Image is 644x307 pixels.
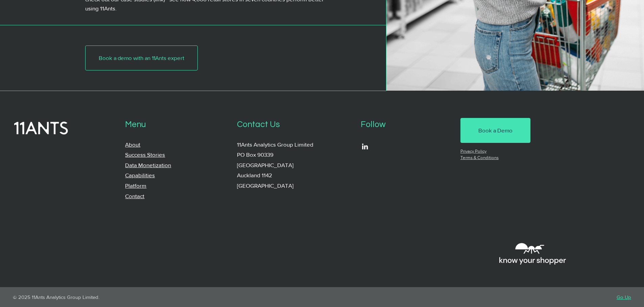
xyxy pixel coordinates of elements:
[13,294,308,300] p: © 2025 11Ants Analytics Group Limited.
[460,118,530,143] a: Book a Demo
[237,118,351,131] p: Contact Us
[125,162,171,168] a: Data Monetization
[237,140,351,191] p: 11Ants Analytics Group Limited PO Box 90339 [GEOGRAPHIC_DATA] Auckland 1142 [GEOGRAPHIC_DATA]
[361,142,369,151] img: LinkedIn
[125,182,146,189] a: Platform
[617,294,631,300] a: Go Up
[460,155,499,160] a: Terms & Conditions
[125,193,144,199] a: Contact
[460,149,486,154] a: Privacy Policy
[478,126,512,134] span: Book a Demo
[85,45,198,70] a: Book a demo with an 11Ants expert
[125,141,140,148] a: About
[125,118,227,131] p: Menu
[125,151,165,158] a: Success Stories
[361,118,451,131] p: Follow
[361,142,369,151] ul: Social Bar
[125,172,155,178] a: Capabilities
[358,190,567,287] iframe: Embedded Content
[99,54,184,62] span: Book a demo with an 11Ants expert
